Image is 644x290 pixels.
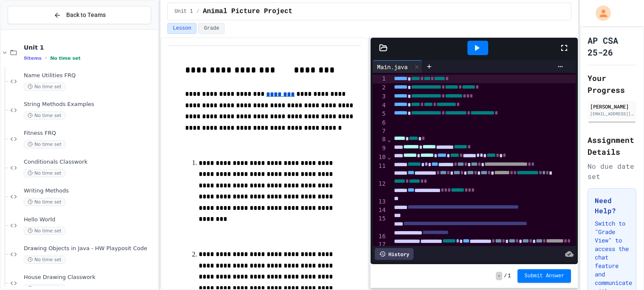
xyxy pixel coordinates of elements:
[24,245,156,252] span: Drawing Objects in Java - HW Playposit Code
[588,34,636,58] h1: AP CSA 25-26
[24,101,156,108] span: String Methods Examples
[588,72,636,96] h2: Your Progress
[24,227,65,235] span: No time set
[24,56,42,61] span: 9 items
[387,136,391,143] span: Fold line
[373,110,387,119] div: 5
[373,119,387,127] div: 6
[496,272,502,280] span: -
[174,8,193,15] span: Unit 1
[373,62,412,71] div: Main.java
[373,180,387,198] div: 12
[24,72,156,79] span: Name Utilities FRQ
[508,273,511,279] span: 1
[24,130,156,137] span: Fitness FRQ
[24,140,65,148] span: No time set
[24,274,156,281] span: House Drawing Classwork
[50,56,81,61] span: No time set
[24,44,156,51] span: Unit 1
[24,256,65,264] span: No time set
[588,161,636,181] div: No due date set
[373,215,387,232] div: 15
[517,269,571,283] button: Submit Answer
[373,127,387,136] div: 7
[504,273,507,279] span: /
[373,198,387,206] div: 13
[373,206,387,215] div: 14
[198,23,225,34] button: Grade
[524,273,564,279] span: Submit Answer
[66,11,106,20] span: Back to Teams
[373,135,387,144] div: 8
[24,187,156,195] span: Writing Methods
[590,111,634,117] div: [EMAIL_ADDRESS][DOMAIN_NAME]
[387,153,391,160] span: Fold line
[167,23,197,34] button: Lesson
[24,169,65,177] span: No time set
[587,3,613,23] div: My Account
[24,83,65,91] span: No time set
[24,216,156,223] span: Hello World
[373,101,387,110] div: 4
[24,198,65,206] span: No time set
[373,240,387,258] div: 17
[24,159,156,166] span: Conditionals Classwork
[373,92,387,101] div: 3
[373,144,387,153] div: 9
[8,6,151,24] button: Back to Teams
[373,162,387,180] div: 11
[373,84,387,92] div: 2
[24,112,65,120] span: No time set
[373,60,422,73] div: Main.java
[588,134,636,158] h2: Assignment Details
[590,103,634,110] div: [PERSON_NAME]
[45,55,47,61] span: •
[373,232,387,241] div: 16
[203,6,292,17] span: Animal Picture Project
[196,8,199,15] span: /
[373,75,387,84] div: 1
[595,195,629,216] h3: Need Help?
[373,153,387,162] div: 10
[375,248,413,260] div: History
